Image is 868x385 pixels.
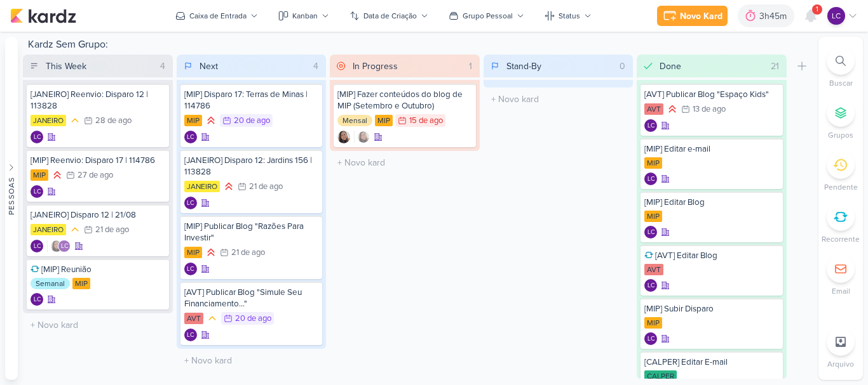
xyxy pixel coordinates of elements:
div: Prioridade Média [206,312,219,325]
div: CALPER [644,370,677,382]
div: Kardz Sem Grupo: [23,37,813,55]
div: 1 [464,60,477,73]
div: Laís Costa [644,173,657,185]
div: JANEIRO [31,115,66,126]
div: Prioridade Média [69,223,81,236]
div: Laís Costa [644,279,657,292]
div: 28 de ago [95,117,132,125]
div: Criador(a): Sharlene Khoury [337,131,350,143]
div: MIP [72,278,90,289]
p: LC [34,297,41,303]
p: LC [187,200,194,207]
input: + Novo kard [25,316,170,334]
div: Laís Costa [184,131,197,143]
div: Criador(a): Laís Costa [31,240,43,252]
p: Arquivo [827,358,854,370]
div: Criador(a): Laís Costa [644,279,657,292]
p: LC [648,123,654,129]
div: 3h45m [759,10,790,23]
p: LC [187,332,194,339]
div: MIP [644,317,662,329]
div: AVT [644,264,663,275]
div: MIP [31,169,48,181]
div: 15 de ago [409,117,443,125]
div: JANEIRO [184,181,220,192]
div: 4 [155,60,170,73]
p: Pendente [824,181,858,193]
div: Prioridade Média [69,114,81,127]
p: LC [648,336,654,343]
div: [JANEIRO] Reenvio: Disparo 12 | 113828 [31,89,165,112]
div: 21 [766,60,784,73]
div: AVT [184,313,203,324]
div: Prioridade Alta [205,114,217,127]
p: LC [832,10,841,22]
div: Criador(a): Laís Costa [184,131,197,143]
div: [CALPER] Editar E-mail [644,356,779,368]
div: [MIP] Reunião [31,264,165,275]
div: Semanal [31,278,70,289]
button: Pessoas [5,37,18,380]
input: + Novo kard [179,351,324,370]
div: Criador(a): Laís Costa [644,226,657,238]
div: [JANEIRO] Disparo 12: Jardins 156 | 113828 [184,155,319,178]
li: Ctrl + F [818,47,863,89]
div: Prioridade Alta [51,169,64,181]
p: Grupos [828,129,853,141]
div: [MIP] Subir Disparo [644,303,779,315]
div: [AVT] Publicar Blog "Espaço Kids" [644,89,779,100]
div: Mensal [337,115,372,126]
p: LC [187,266,194,273]
div: Prioridade Alta [666,103,679,115]
div: [MIP] Disparo 17: Terras de Minas | 114786 [184,89,319,112]
div: Laís Costa [31,131,43,143]
div: Criador(a): Laís Costa [184,197,197,209]
div: 21 de ago [249,183,283,191]
p: LC [648,176,654,183]
div: [AVT] Editar Blog [644,250,779,261]
div: Laís Costa [644,332,657,345]
div: 21 de ago [231,249,265,257]
div: [JANEIRO] Disparo 12 | 21/08 [31,209,165,221]
div: Laís Costa [31,293,43,306]
div: [MIP] Reenvio: Disparo 17 | 114786 [31,155,165,166]
p: LC [34,189,41,195]
p: Email [832,285,850,297]
div: Laís Costa [58,240,71,252]
div: MIP [375,115,393,126]
div: Criador(a): Laís Costa [644,119,657,132]
div: 20 de ago [235,315,271,323]
div: 0 [614,60,630,73]
div: Criador(a): Laís Costa [31,131,43,143]
span: 1 [816,4,818,15]
img: Sharlene Khoury [50,240,63,252]
p: LC [648,283,654,289]
div: MIP [184,115,202,126]
div: Prioridade Alta [222,180,235,193]
div: JANEIRO [31,224,66,235]
img: Sharlene Khoury [357,131,370,143]
div: Criador(a): Laís Costa [184,263,197,275]
div: MIP [184,247,202,258]
div: 4 [308,60,323,73]
div: MIP [644,211,662,222]
div: Novo Kard [680,10,722,23]
div: Laís Costa [31,185,43,198]
div: 21 de ago [95,226,129,234]
div: [MIP] Editar Blog [644,197,779,208]
div: Criador(a): Laís Costa [31,185,43,198]
div: 27 de ago [78,171,113,179]
div: Colaboradores: Sharlene Khoury, Laís Costa [47,240,71,252]
div: Laís Costa [31,240,43,252]
p: LC [648,230,654,236]
div: Laís Costa [184,263,197,275]
input: + Novo kard [486,90,631,108]
div: [MIP] Fazer conteúdos do blog de MIP (Setembro e Outubro) [337,89,472,112]
div: Colaboradores: Sharlene Khoury [354,131,370,143]
div: Criador(a): Laís Costa [644,332,657,345]
p: LC [187,134,194,141]
input: + Novo kard [332,153,477,172]
p: LC [61,244,68,250]
p: Buscar [829,77,853,89]
div: Criador(a): Laís Costa [31,293,43,306]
